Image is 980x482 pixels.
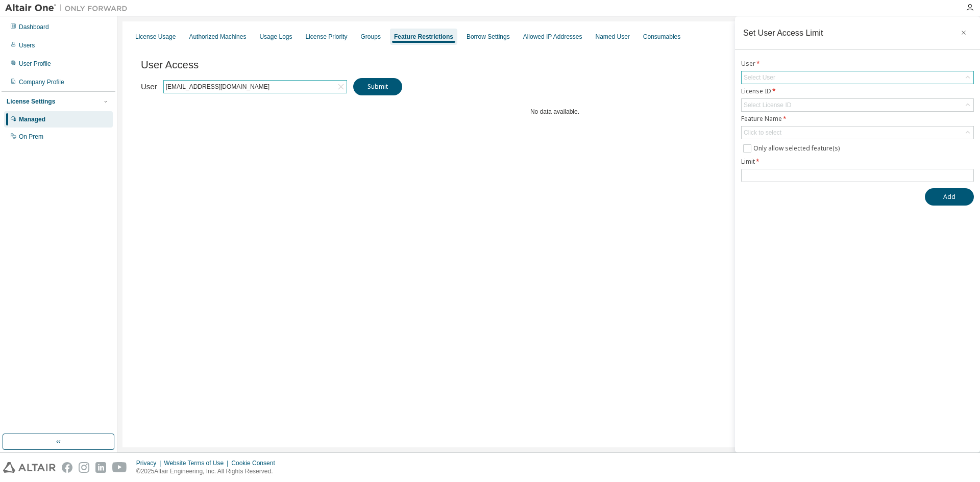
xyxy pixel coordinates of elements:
div: Feature Restrictions [394,33,453,41]
div: Groups [361,33,381,41]
div: License Usage [135,33,176,41]
label: Feature Name [741,115,974,123]
div: [EMAIL_ADDRESS][DOMAIN_NAME] [164,81,347,93]
div: Allowed IP Addresses [523,33,582,41]
div: Select License ID [744,101,791,109]
p: © 2025 Altair Engineering, Inc. All Rights Reserved. [136,467,281,476]
label: License ID [741,87,974,95]
label: User [741,60,974,68]
div: Usage Logs [259,33,292,41]
button: Submit [353,78,402,95]
div: [EMAIL_ADDRESS][DOMAIN_NAME] [164,81,271,92]
div: User Profile [19,60,51,68]
div: Cookie Consent [231,459,281,467]
img: youtube.svg [112,462,127,473]
button: Add [925,188,974,206]
div: Users [19,41,35,49]
div: Select License ID [742,99,973,111]
label: User [141,83,157,91]
div: License Settings [7,97,55,106]
div: Click to select [742,126,973,139]
div: Select User [744,73,775,82]
img: instagram.svg [79,462,89,473]
div: No data available. [141,108,969,116]
div: Consumables [643,33,680,41]
label: Limit [741,158,974,166]
div: Set User Access Limit [743,29,823,37]
div: Named User [596,33,630,41]
img: Altair One [5,3,133,13]
div: Privacy [136,459,164,467]
div: On Prem [19,133,43,141]
div: Select User [742,71,973,84]
label: Only allow selected feature(s) [753,142,842,155]
div: Company Profile [19,78,64,86]
span: User Access [141,59,199,71]
img: linkedin.svg [95,462,106,473]
div: Managed [19,115,45,123]
div: Borrow Settings [467,33,510,41]
div: Website Terms of Use [164,459,231,467]
div: License Priority [306,33,348,41]
img: facebook.svg [62,462,72,473]
img: altair_logo.svg [3,462,56,473]
div: Click to select [744,129,781,137]
div: Authorized Machines [189,33,246,41]
div: Dashboard [19,23,49,31]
